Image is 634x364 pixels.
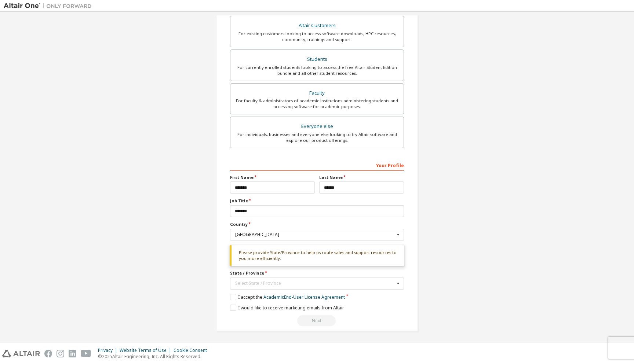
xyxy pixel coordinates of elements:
[230,294,345,300] label: I accept the
[69,350,76,357] img: linkedin.svg
[235,132,399,143] div: For individuals, businesses and everyone else looking to try Altair software and explore our prod...
[319,174,404,180] label: Last Name
[120,348,174,353] div: Website Terms of Use
[81,350,91,357] img: youtube.svg
[235,281,395,286] div: Select State / Province
[235,65,399,76] div: For currently enrolled students looking to access the free Altair Student Edition bundle and all ...
[98,353,211,360] p: © 2025 Altair Engineering, Inc. All Rights Reserved.
[230,305,344,311] label: I would like to receive marketing emails from Altair
[230,174,315,180] label: First Name
[230,315,404,326] div: Read and acccept EULA to continue
[235,21,399,31] div: Altair Customers
[235,31,399,43] div: For existing customers looking to access software downloads, HPC resources, community, trainings ...
[4,2,95,10] img: Altair One
[44,350,52,357] img: facebook.svg
[235,232,395,237] div: [GEOGRAPHIC_DATA]
[235,54,399,65] div: Students
[263,294,345,300] a: Academic End-User License Agreement
[230,198,404,204] label: Job Title
[235,98,399,110] div: For faculty & administrators of academic institutions administering students and accessing softwa...
[57,350,64,357] img: instagram.svg
[235,88,399,98] div: Faculty
[230,270,404,276] label: State / Province
[98,348,120,353] div: Privacy
[230,159,404,171] div: Your Profile
[2,350,40,357] img: altair_logo.svg
[230,245,404,266] div: Please provide State/Province to help us route sales and support resources to you more efficiently.
[235,121,399,132] div: Everyone else
[230,221,404,227] label: Country
[174,348,211,353] div: Cookie Consent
